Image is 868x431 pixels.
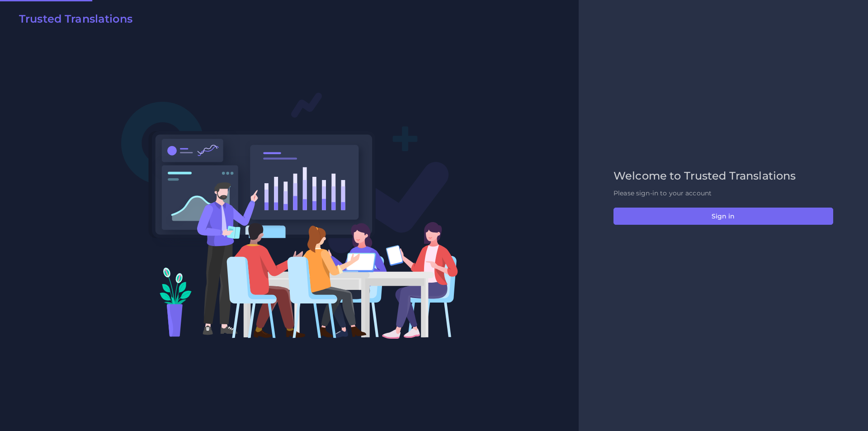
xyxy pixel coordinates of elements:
p: Please sign-in to your account [613,189,833,198]
a: Trusted Translations [13,13,132,29]
h2: Trusted Translations [19,13,132,26]
img: Login V2 [121,92,458,339]
h2: Welcome to Trusted Translations [613,170,833,183]
button: Sign in [613,208,833,225]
